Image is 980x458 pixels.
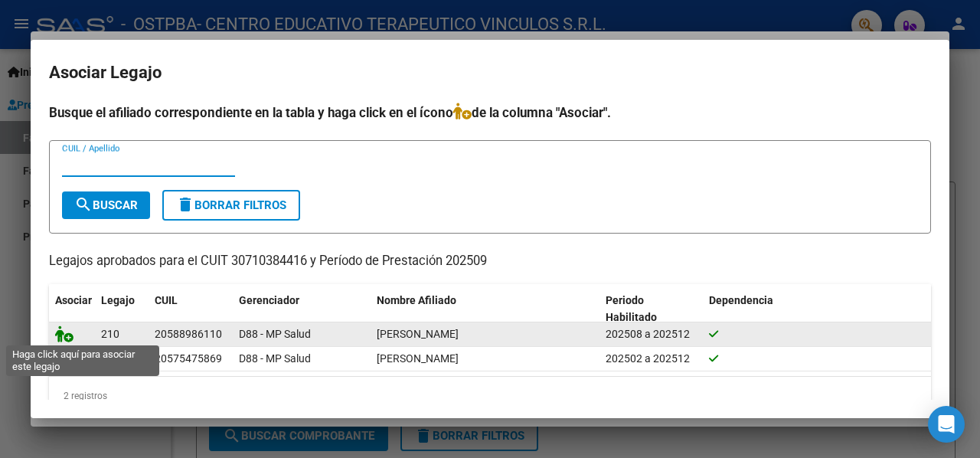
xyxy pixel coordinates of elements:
datatable-header-cell: Legajo [95,284,149,335]
h4: Busque el afiliado correspondiente en la tabla y haga click en el ícono de la columna "Asociar". [49,103,931,123]
span: Periodo Habilitado [606,294,657,324]
datatable-header-cell: Gerenciador [233,284,371,335]
mat-icon: search [74,195,93,214]
span: IDALGO MATIAS OLIVER [377,328,459,340]
span: Legajo [101,294,135,306]
div: 20588986110 [155,326,222,343]
span: 192 [101,352,119,365]
span: D88 - MP Salud [239,328,311,340]
div: 202508 a 202512 [606,326,697,343]
span: Buscar [74,198,138,212]
datatable-header-cell: CUIL [149,284,233,335]
div: Open Intercom Messenger [928,406,965,443]
div: 2 registros [49,377,931,415]
mat-icon: delete [176,195,194,214]
span: Dependencia [709,294,773,306]
datatable-header-cell: Dependencia [703,284,932,335]
h2: Asociar Legajo [49,58,931,87]
datatable-header-cell: Periodo Habilitado [599,284,703,335]
span: D88 - MP Salud [239,352,311,365]
span: RAMIREZ DANTE MISAEL [377,352,459,365]
span: CUIL [155,294,178,306]
datatable-header-cell: Asociar [49,284,95,335]
div: 20575475869 [155,350,222,368]
span: Asociar [55,294,92,306]
button: Borrar Filtros [162,190,300,221]
span: Gerenciador [239,294,299,306]
span: Borrar Filtros [176,198,286,212]
datatable-header-cell: Nombre Afiliado [371,284,599,335]
p: Legajos aprobados para el CUIT 30710384416 y Período de Prestación 202509 [49,252,931,271]
button: Buscar [62,191,150,219]
span: Nombre Afiliado [377,294,456,306]
div: 202502 a 202512 [606,350,697,368]
span: 210 [101,328,119,340]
